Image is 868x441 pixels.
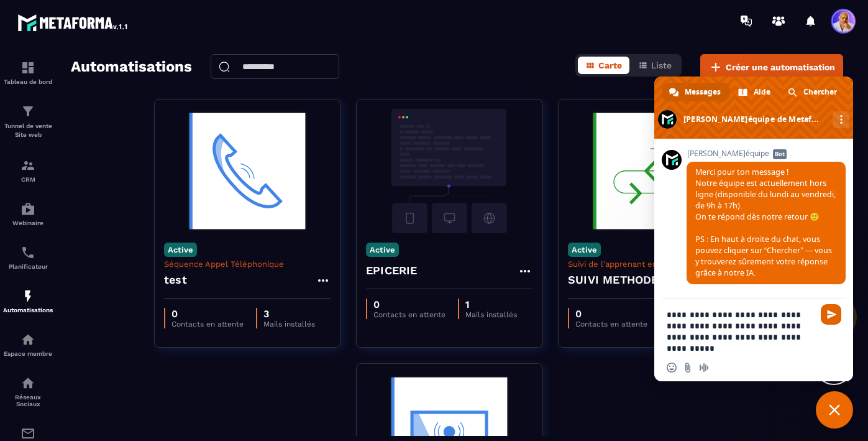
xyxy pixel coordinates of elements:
p: Active [164,243,197,257]
img: formation [21,158,35,173]
h2: Automatisations [71,54,192,80]
p: Active [366,243,399,257]
span: Aide [754,83,770,101]
p: Automatisations [3,307,53,313]
img: automation-background [366,109,532,233]
div: Messages [662,83,729,101]
img: scheduler [21,245,35,260]
a: social-networksocial-networkRéseaux Sociaux [3,366,53,417]
img: email [21,426,35,441]
span: Carte [598,60,622,70]
p: Suivi de l'apprenant en e-learning asynchrone - Suivi en cours de formation [568,259,734,269]
img: automation-background [568,109,734,233]
img: automations [21,202,35,216]
h4: SUIVI METHODE HAVIVRA [568,271,711,289]
img: social-network [21,376,35,391]
span: Messages [685,83,721,101]
p: 0 [575,308,647,320]
p: 0 [373,299,445,310]
span: Envoyer [821,304,841,325]
button: Liste [631,57,679,74]
span: Chercher [803,83,837,101]
h4: test [164,271,187,289]
p: Contacts en attente [171,320,244,328]
span: Merci pour ton message ! Notre équipe est actuellement hors ligne (disponible du lundi au vendred... [695,167,836,278]
img: automation-background [164,109,331,233]
p: Active [568,243,601,257]
img: automations [21,289,35,304]
p: Contacts en attente [373,310,445,319]
p: Mails installés [263,320,315,328]
a: formationformationTunnel de vente Site web [3,95,53,149]
p: 1 [465,299,517,310]
a: schedulerschedulerPlanificateur [3,236,53,279]
img: automations [21,332,35,347]
a: automationsautomationsEspace membre [3,323,53,366]
div: Autres canaux [833,111,849,128]
p: Planificateur [3,263,53,270]
a: automationsautomationsWebinaire [3,192,53,236]
a: formationformationTableau de bord [3,51,53,95]
p: 3 [263,308,315,320]
span: Bot [773,149,787,159]
h4: EPICERIE [366,262,418,279]
div: Chercher [780,83,846,101]
div: Aide [731,83,779,101]
p: Tunnel de vente Site web [3,122,53,139]
p: Webinaire [3,220,53,226]
a: formationformationCRM [3,149,53,192]
p: Réseaux Sociaux [3,394,53,407]
p: Tableau de bord [3,78,53,85]
button: Carte [578,57,629,74]
p: Séquence Appel Téléphonique [164,259,331,269]
img: formation [21,104,35,119]
textarea: Entrez votre message... [667,309,813,354]
a: automationsautomationsAutomatisations [3,279,53,323]
span: Insérer un emoji [667,363,677,373]
button: Créer une automatisation [700,54,843,80]
p: CRM [3,176,53,183]
img: formation [21,60,35,75]
p: 0 [171,308,244,320]
span: [PERSON_NAME]équipe [687,149,846,158]
p: Contacts en attente [575,320,647,328]
span: Envoyer un fichier [683,363,693,373]
span: Liste [651,60,672,70]
p: Mails installés [465,310,517,319]
span: Créer une automatisation [726,61,835,73]
div: Fermer le chat [816,391,853,429]
p: Espace membre [3,350,53,357]
img: logo [17,11,129,34]
span: Message audio [699,363,709,373]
